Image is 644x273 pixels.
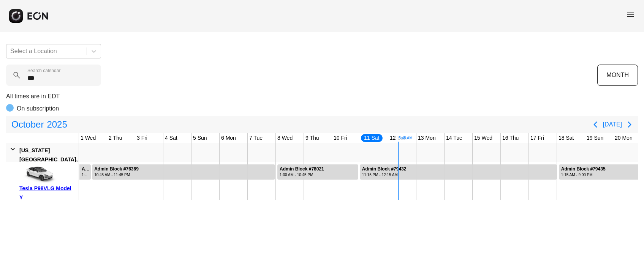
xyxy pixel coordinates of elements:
div: 11:15 PM - 12:15 AM [362,172,407,178]
span: October [10,117,45,132]
button: October2025 [7,117,72,132]
div: Admin Block #79432 [362,166,407,172]
div: 8 Wed [276,133,294,143]
div: Admin Block #74802 [82,166,90,172]
div: 18 Sat [557,133,575,143]
div: 16 Thu [501,133,520,143]
div: 12 Sun [388,133,408,143]
div: 5 Sun [191,133,209,143]
div: 10 Fri [332,133,349,143]
div: 11 Sat [360,133,383,143]
button: Next page [622,117,637,132]
div: 2 Thu [107,133,124,143]
div: 13 Mon [416,133,437,143]
div: Admin Block #76369 [94,166,139,172]
p: All times are in EDT [6,92,638,101]
div: 20 Mon [613,133,634,143]
label: Search calendar [27,68,60,74]
span: 2025 [45,117,68,132]
img: car [19,165,57,184]
span: menu [626,10,635,19]
div: 4 Sat [163,133,179,143]
div: Rented for 8 days by Admin Block Current status is rental [359,162,557,180]
div: 3 Fri [135,133,149,143]
div: Admin Block #79435 [561,166,606,172]
button: Previous page [588,117,603,132]
div: 9 Thu [304,133,321,143]
div: Rented for 8 days by Admin Block Current status is rental [79,162,91,180]
div: 15 Wed [473,133,494,143]
div: 17 Fri [529,133,546,143]
div: 14 Tue [445,133,464,143]
div: Rented for 3 days by Admin Block Current status is rental [277,162,359,180]
div: 1:15 AM - 9:00 PM [561,172,606,178]
div: Rented for 7 days by Admin Block Current status is rental [92,162,275,180]
div: 1:15 PM - 10:15 AM [82,172,90,178]
button: [DATE] [603,118,622,131]
div: 1:00 AM - 10:45 PM [280,172,324,178]
div: Tesla P98VLG Model Y [19,184,76,202]
button: MONTH [597,65,638,86]
div: Admin Block #78021 [280,166,324,172]
div: 1 Wed [79,133,97,143]
div: 6 Mon [220,133,237,143]
div: [US_STATE][GEOGRAPHIC_DATA], [GEOGRAPHIC_DATA] [19,146,78,173]
div: 19 Sun [585,133,605,143]
div: 7 Tue [248,133,264,143]
div: 10:45 AM - 11:45 PM [94,172,139,178]
p: On subscription [17,104,59,113]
